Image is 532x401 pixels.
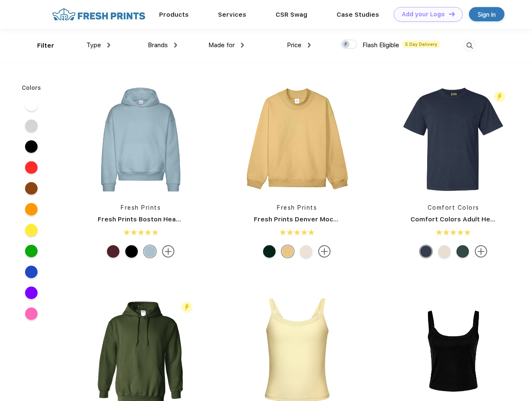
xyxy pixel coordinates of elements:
[148,41,168,49] span: Brands
[15,84,48,92] div: Colors
[121,204,161,211] a: Fresh Prints
[494,91,505,102] img: flash_active_toggle.svg
[287,41,301,49] span: Price
[449,12,455,16] img: DT
[469,7,504,21] a: Sign in
[281,245,294,258] div: Bahama Yellow
[159,11,189,18] a: Products
[107,43,110,48] img: dropdown.png
[362,41,399,49] span: Flash Eligible
[456,245,469,258] div: Blue Spruce
[403,41,440,48] span: 5 Day Delivery
[162,245,175,258] img: more.svg
[438,245,451,258] div: Ivory
[398,84,509,195] img: func=resize&h=266
[402,11,445,18] div: Add your Logo
[475,245,487,258] img: more.svg
[125,245,138,258] div: Black
[254,216,435,223] a: Fresh Prints Denver Mock Neck Heavyweight Sweatshirt
[208,41,235,49] span: Made for
[318,245,331,258] img: more.svg
[86,41,101,49] span: Type
[428,204,479,211] a: Comfort Colors
[308,43,311,48] img: dropdown.png
[277,204,317,211] a: Fresh Prints
[241,43,244,48] img: dropdown.png
[98,216,230,223] a: Fresh Prints Boston Heavyweight Hoodie
[174,43,177,48] img: dropdown.png
[241,84,352,195] img: func=resize&h=266
[37,41,54,51] div: Filter
[263,245,276,258] div: Forest Green
[50,7,148,22] img: fo%20logo%202.webp
[144,245,156,258] div: Slate Blue
[107,245,119,258] div: Burgundy
[85,84,196,195] img: func=resize&h=266
[420,245,432,258] div: Denim
[300,245,312,258] div: Buttermilk
[478,10,496,19] div: Sign in
[463,39,476,53] img: desktop_search.svg
[181,302,193,313] img: flash_active_toggle.svg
